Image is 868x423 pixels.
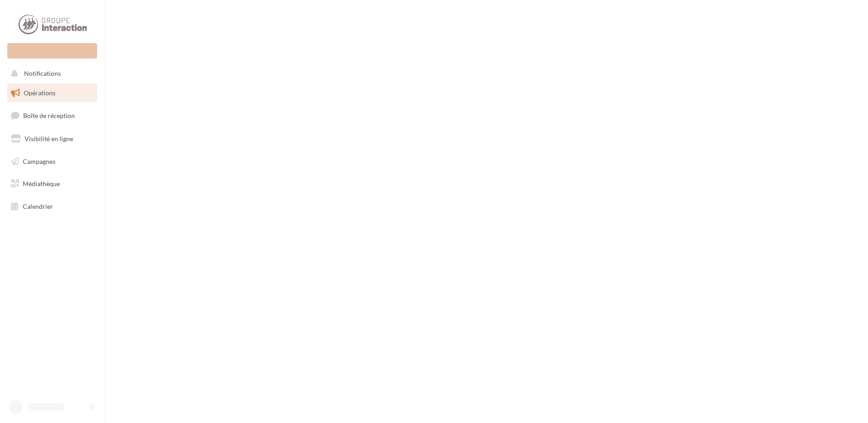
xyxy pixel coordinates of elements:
[23,112,75,119] span: Boîte de réception
[5,174,99,193] a: Médiathèque
[23,202,53,210] span: Calendrier
[5,84,99,103] a: Opérations
[7,43,97,59] div: Nouvelle campagne
[5,129,99,148] a: Visibilité en ligne
[23,180,60,187] span: Médiathèque
[5,197,99,216] a: Calendrier
[5,152,99,171] a: Campagnes
[24,89,55,97] span: Opérations
[23,157,55,165] span: Campagnes
[24,70,61,78] span: Notifications
[5,106,99,125] a: Boîte de réception
[25,135,73,143] span: Visibilité en ligne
